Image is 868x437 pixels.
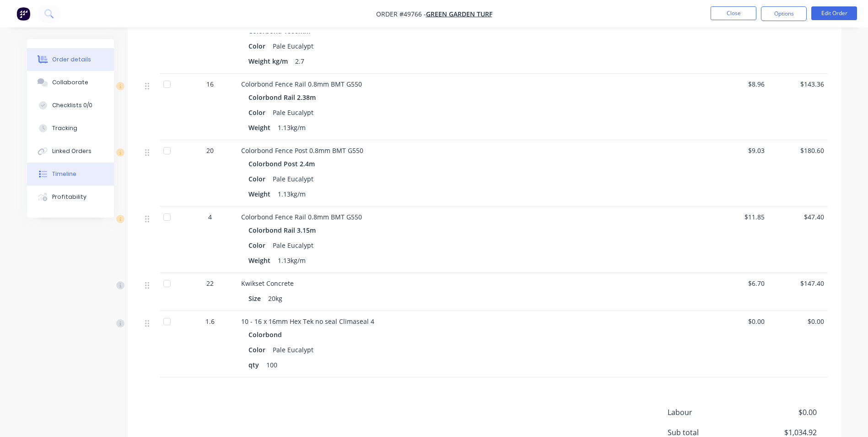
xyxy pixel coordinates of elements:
img: Factory [16,7,30,21]
div: 2.7 [291,55,308,68]
div: Colorbond [248,328,286,341]
div: Collaborate [52,78,88,87]
div: Pale Eucalypt [269,39,317,53]
button: Linked Orders [27,140,114,163]
div: Checklists 0/0 [52,101,92,109]
div: Pale Eucalypt [269,172,317,186]
span: $11.85 [712,212,765,222]
div: Pale Eucalypt [269,343,317,356]
button: Checklists 0/0 [27,94,114,117]
button: Tracking [27,117,114,140]
div: Size [248,292,264,305]
div: Profitability [52,193,86,201]
div: Color [248,39,269,53]
span: $0.00 [712,317,765,326]
button: Timeline [27,163,114,186]
div: Weight kg/m [248,55,291,68]
div: Colorbond Rail 2.38m [248,91,319,104]
button: Close [711,6,756,20]
span: Labour [668,407,749,418]
div: Color [248,343,269,356]
span: $143.36 [772,79,824,89]
div: Pale Eucalypt [269,239,317,252]
span: Colorbond Fence Rail 0.8mm BMT G550 [241,80,362,88]
a: Green Garden Turf [426,10,492,18]
div: Weight [248,254,274,267]
button: Order details [27,48,114,71]
div: Linked Orders [52,147,92,155]
span: $9.03 [712,146,765,155]
span: $147.40 [772,279,824,288]
div: Weight [248,121,274,134]
span: Colorbond Fence Rail 0.8mm BMT G550 [241,213,362,221]
div: qty [248,358,263,371]
div: 1.13kg/m [274,254,309,267]
span: $8.96 [712,79,765,89]
span: 20 [206,146,214,155]
button: Collaborate [27,71,114,94]
span: Order #49766 - [376,10,426,18]
span: $6.70 [712,279,765,288]
span: $0.00 [772,317,824,326]
span: 4 [208,212,212,222]
button: Profitability [27,186,114,208]
div: Order details [52,55,91,64]
div: Color [248,106,269,119]
div: 1.13kg/m [274,121,309,134]
button: Options [761,6,807,21]
span: 22 [206,279,214,288]
span: $47.40 [772,212,824,222]
span: Kwikset Concrete [241,279,294,288]
div: Color [248,172,269,186]
span: 10 - 16 x 16mm Hex Tek no seal Climaseal 4 [241,317,374,326]
div: 100 [263,358,281,371]
span: Colorbond Fence Post 0.8mm BMT G550 [241,146,363,155]
div: Weight [248,187,274,201]
div: Tracking [52,124,77,132]
span: 16 [206,79,214,89]
div: Timeline [52,170,76,178]
div: Color [248,239,269,252]
div: Pale Eucalypt [269,106,317,119]
div: Colorbond Rail 3.15m [248,224,319,237]
span: 1.6 [205,317,215,326]
div: 20kg [264,292,286,305]
div: Colorbond Post 2.4m [248,157,318,170]
span: $180.60 [772,146,824,155]
button: Edit Order [811,6,857,20]
span: $0.00 [749,407,816,418]
div: 1.13kg/m [274,187,309,201]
